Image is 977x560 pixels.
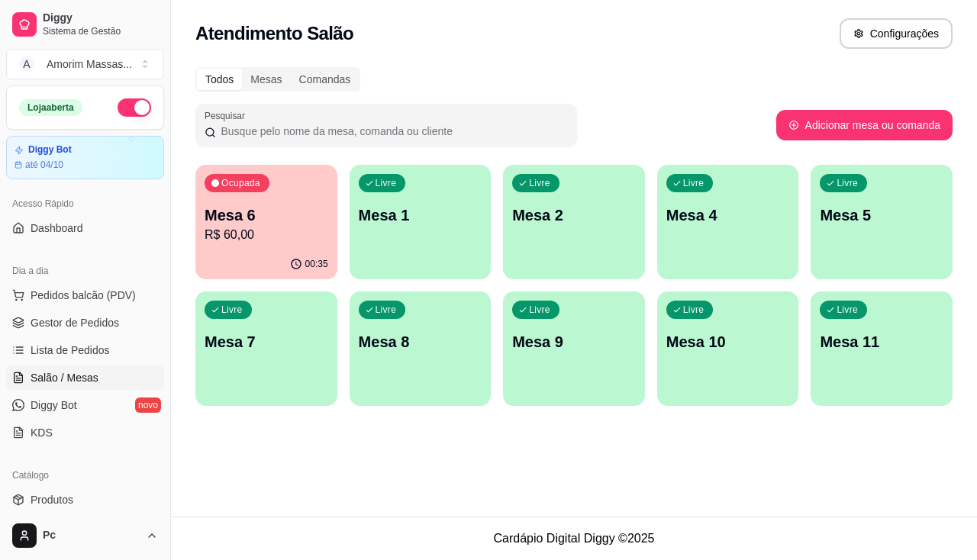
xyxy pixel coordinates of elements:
p: Mesa 4 [666,204,790,226]
article: até 04/10 [25,159,63,171]
div: Acesso Rápido [6,191,164,216]
a: Gestor de Pedidos [6,311,164,335]
p: Livre [529,304,550,316]
p: 00:35 [305,258,328,270]
p: Mesa 7 [205,331,328,352]
p: Mesa 10 [666,331,790,352]
p: Mesa 8 [359,331,482,352]
button: LivreMesa 5 [811,165,953,279]
p: Livre [221,304,243,316]
button: Configurações [840,18,953,49]
button: LivreMesa 10 [657,291,799,406]
button: Alterar Status [118,98,151,117]
p: Livre [837,177,858,189]
button: LivreMesa 9 [503,291,645,406]
div: Loja aberta [19,99,82,116]
p: Mesa 2 [512,204,636,226]
div: Dia a dia [6,259,164,283]
button: OcupadaMesa 6R$ 60,0000:35 [195,165,337,279]
button: LivreMesa 2 [503,165,645,279]
span: Pc [43,529,140,542]
p: R$ 60,00 [205,226,328,244]
a: Salão / Mesas [6,365,164,390]
a: DiggySistema de Gestão [6,6,164,43]
span: Salão / Mesas [31,370,98,385]
p: Livre [837,304,858,316]
p: Livre [376,177,397,189]
p: Livre [683,177,705,189]
p: Mesa 5 [820,204,943,226]
button: Adicionar mesa ou comanda [776,110,953,140]
a: Dashboard [6,216,164,240]
div: Comandas [291,69,360,90]
p: Mesa 11 [820,331,943,352]
span: Sistema de Gestão [43,25,158,37]
span: KDS [31,425,53,440]
p: Mesa 9 [512,331,636,352]
button: Select a team [6,49,164,79]
a: Diggy Botaté 04/10 [6,136,164,179]
a: Lista de Pedidos [6,338,164,362]
button: LivreMesa 4 [657,165,799,279]
a: KDS [6,420,164,445]
button: Pc [6,517,164,554]
p: Ocupada [221,177,260,189]
h2: Atendimento Salão [195,21,353,46]
div: Mesas [242,69,290,90]
span: Lista de Pedidos [31,343,110,358]
p: Mesa 1 [359,204,482,226]
p: Livre [529,177,550,189]
a: Diggy Botnovo [6,393,164,417]
span: Gestor de Pedidos [31,315,119,330]
span: Diggy Bot [31,397,77,413]
article: Diggy Bot [28,144,72,156]
button: LivreMesa 1 [350,165,492,279]
span: A [19,56,34,72]
span: Dashboard [31,220,83,236]
label: Pesquisar [205,109,250,122]
button: Pedidos balcão (PDV) [6,283,164,307]
footer: Cardápio Digital Diggy © 2025 [171,517,977,560]
span: Pedidos balcão (PDV) [31,288,136,303]
a: Produtos [6,488,164,512]
p: Livre [376,304,397,316]
button: LivreMesa 11 [811,291,953,406]
input: Pesquisar [216,124,568,139]
p: Mesa 6 [205,204,328,226]
button: LivreMesa 8 [350,291,492,406]
span: Produtos [31,492,73,507]
p: Livre [683,304,705,316]
div: Catálogo [6,463,164,488]
div: Todos [197,69,242,90]
span: Diggy [43,11,158,25]
button: LivreMesa 7 [195,291,337,406]
div: Amorim Massas ... [47,56,132,72]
